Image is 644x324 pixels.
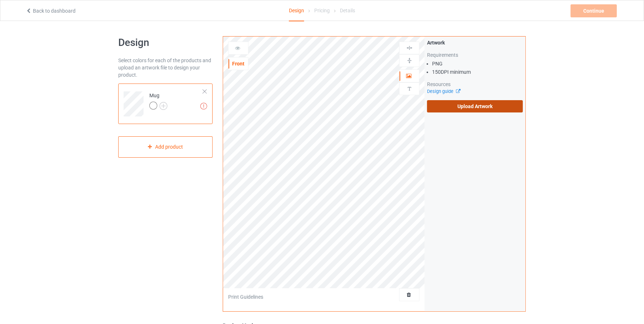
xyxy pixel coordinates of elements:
[427,89,460,94] a: Design guide
[200,103,207,110] img: exclamation icon
[432,68,523,76] li: 150 DPI minimum
[427,51,523,59] div: Requirements
[427,81,523,88] div: Resources
[406,57,413,64] img: svg%3E%0A
[26,8,76,14] a: Back to dashboard
[427,39,523,46] div: Artwork
[340,0,355,21] div: Details
[159,102,167,110] img: svg+xml;base64,PD94bWwgdmVyc2lvbj0iMS4wIiBlbmNvZGluZz0iVVRGLTgiPz4KPHN2ZyB3aWR0aD0iMjJweCIgaGVpZ2...
[406,85,413,92] img: svg%3E%0A
[118,57,213,78] div: Select colors for each of the products and upload an artwork file to design your product.
[406,44,413,51] img: svg%3E%0A
[149,92,167,109] div: Mug
[314,0,330,21] div: Pricing
[427,100,523,112] label: Upload Artwork
[229,60,248,67] div: Front
[432,60,523,67] li: PNG
[228,293,263,300] div: Print Guidelines
[118,36,213,49] h1: Design
[289,0,304,21] div: Design
[118,84,213,124] div: Mug
[118,136,213,158] div: Add product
